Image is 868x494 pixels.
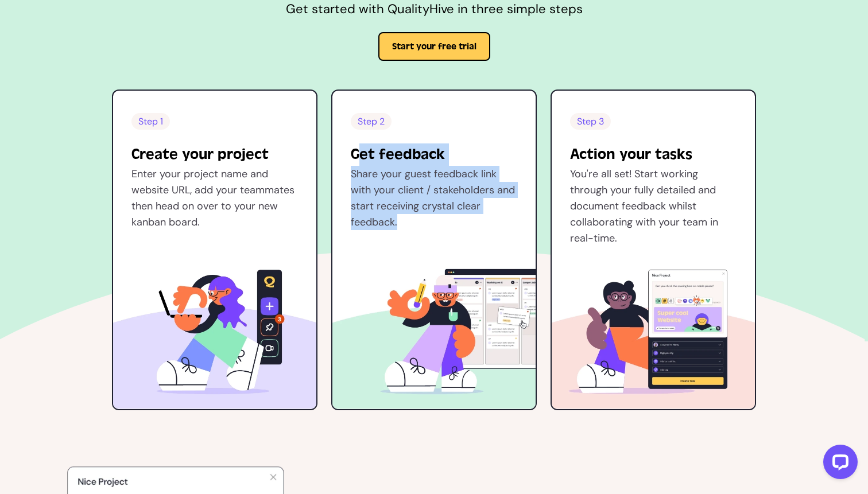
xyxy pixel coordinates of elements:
h3: Action your tasks [570,143,737,166]
h3: Get feedback [351,143,517,166]
a: Start your free trial [378,41,490,52]
p: Share your guest feedback link with your client / stakeholders and start receiving crystal clear ... [351,166,517,230]
img: QA Chrome Extension [332,264,536,410]
button: Start your free trial [378,32,490,61]
span: Step 3 [570,113,611,130]
span: Step 2 [351,113,392,130]
p: Get started with QualityHive in three simple steps [112,1,756,18]
span: Step 1 [131,113,170,130]
p: Enter your project name and website URL, add your teammates then head on over to your new kanban ... [131,166,298,230]
h3: Create your project [131,143,298,166]
p: You're all set! Start working through your fully detailed and document feedback whilst collaborat... [570,166,737,246]
iframe: LiveChat chat widget [814,440,862,488]
img: Raise website feedback [552,264,755,410]
img: Website Feedback Widget [113,264,316,410]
